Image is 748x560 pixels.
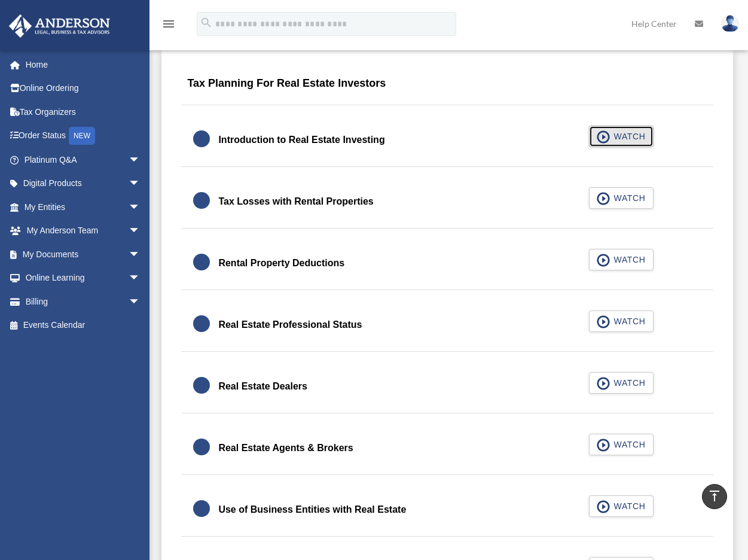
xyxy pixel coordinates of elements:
div: Real Estate Dealers [218,378,307,395]
span: WATCH [610,439,646,451]
a: Introduction to Real Estate Investing WATCH [193,126,701,154]
button: WATCH [589,495,654,517]
div: Rental Property Deductions [218,255,344,272]
div: Tax Losses with Rental Properties [218,193,373,210]
a: Online Learningarrow_drop_down [8,266,158,290]
span: arrow_drop_down [129,219,152,244]
a: My Documentsarrow_drop_down [8,242,158,266]
img: User Pic [721,15,739,32]
span: WATCH [610,192,646,204]
a: Tax Organizers [8,100,158,124]
a: Home [8,53,158,77]
a: My Anderson Teamarrow_drop_down [8,219,158,243]
a: My Entitiesarrow_drop_down [8,195,158,219]
div: Tax Planning For Real Estate Investors [181,68,713,106]
i: search [200,16,213,29]
div: NEW [69,127,95,145]
button: WATCH [589,372,654,394]
button: WATCH [589,187,654,209]
a: Digital Productsarrow_drop_down [8,172,158,196]
i: vertical_align_top [707,489,722,503]
div: Use of Business Entities with Real Estate [218,501,406,518]
a: vertical_align_top [702,484,727,509]
i: menu [161,17,176,31]
a: Rental Property Deductions WATCH [193,249,701,278]
span: WATCH [610,130,646,142]
button: WATCH [589,434,654,455]
span: WATCH [610,254,646,266]
span: WATCH [610,315,646,327]
div: Real Estate Professional Status [218,316,362,333]
a: Billingarrow_drop_down [8,290,158,314]
a: Real Estate Agents & Brokers WATCH [193,434,701,462]
span: WATCH [610,500,646,512]
span: arrow_drop_down [129,290,152,314]
span: WATCH [610,377,646,389]
span: arrow_drop_down [129,172,152,196]
a: Events Calendar [8,314,158,337]
a: Use of Business Entities with Real Estate WATCH [193,495,701,524]
button: WATCH [589,249,654,270]
a: menu [161,21,176,31]
img: Anderson Advisors Platinum Portal [5,14,114,38]
a: Platinum Q&Aarrow_drop_down [8,148,158,172]
span: arrow_drop_down [129,148,152,172]
button: WATCH [589,311,654,332]
button: WATCH [589,126,654,147]
a: Order StatusNEW [8,124,158,148]
div: Introduction to Real Estate Investing [218,132,384,148]
a: Tax Losses with Rental Properties WATCH [193,187,701,216]
span: arrow_drop_down [129,242,152,267]
a: Online Ordering [8,77,158,101]
a: Real Estate Professional Status WATCH [193,311,701,339]
span: arrow_drop_down [129,266,152,291]
span: arrow_drop_down [129,195,152,220]
a: Real Estate Dealers WATCH [193,372,701,401]
div: Real Estate Agents & Brokers [218,440,353,456]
